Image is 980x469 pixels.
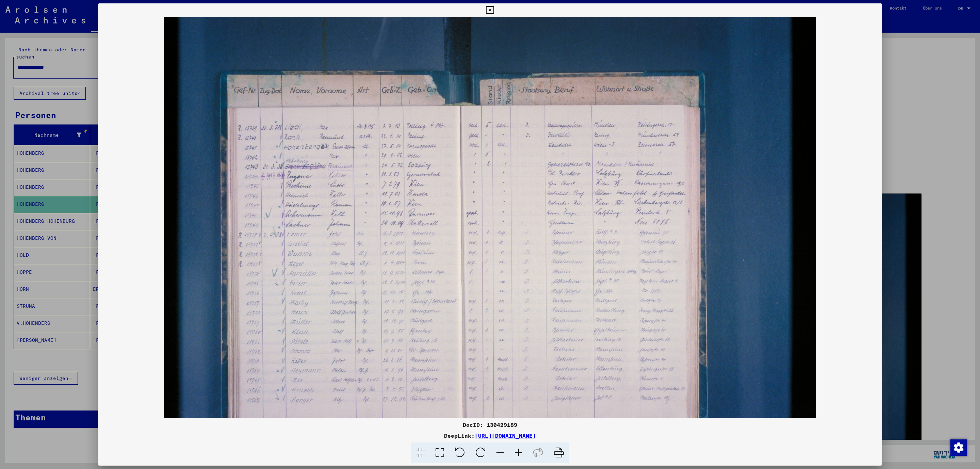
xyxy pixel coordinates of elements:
div: DeepLink: [98,432,882,440]
a: [URL][DOMAIN_NAME] [475,432,536,439]
div: DocID: 130429189 [98,421,882,429]
div: Zustimmung ändern [950,439,966,455]
img: 001.jpg [164,17,817,452]
img: Zustimmung ändern [950,439,967,456]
